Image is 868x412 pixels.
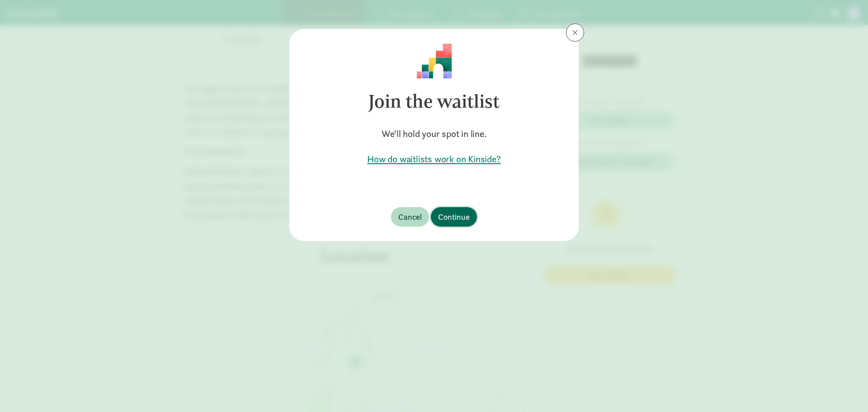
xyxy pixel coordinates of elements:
[398,211,422,223] span: Cancel
[438,211,470,223] span: Continue
[304,79,564,124] h3: Join the waitlist
[431,207,477,227] button: Continue
[304,128,564,140] h5: We'll hold your spot in line.
[304,153,564,166] a: How do waitlists work on Kinside?
[391,207,429,227] button: Cancel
